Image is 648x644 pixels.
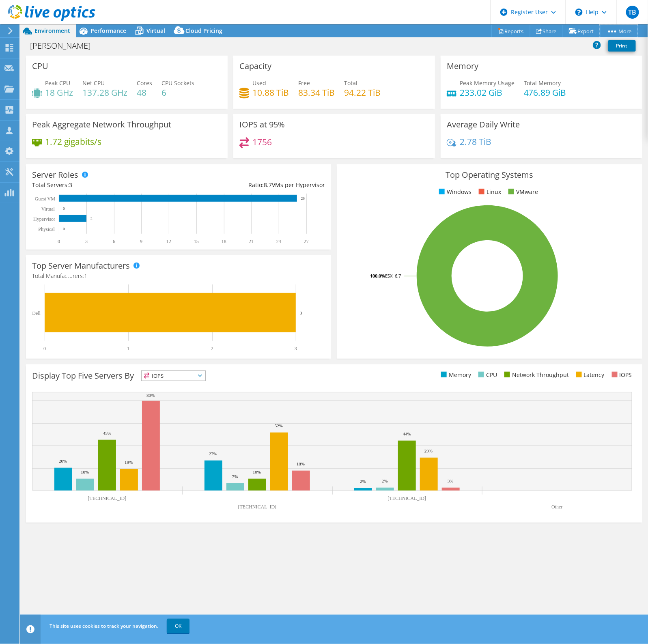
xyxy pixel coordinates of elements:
text: 7% [232,474,238,479]
h4: 10.88 TiB [252,88,289,97]
text: 1 [127,346,129,351]
span: TB [626,6,639,19]
text: 27 [304,239,309,244]
text: 80% [146,393,155,398]
h3: Top Operating Systems [343,170,636,179]
text: 3 [85,239,88,244]
span: Net CPU [82,79,105,87]
text: 2% [382,478,388,483]
h4: 233.02 GiB [460,88,515,97]
text: 19% [125,460,133,465]
text: 10% [253,470,261,474]
span: This site uses cookies to track your navigation. [50,622,158,629]
li: Linux [477,187,501,196]
h4: 94.22 TiB [344,88,381,97]
text: 18 [222,239,226,244]
span: 3 [69,181,72,189]
text: 9 [140,239,142,244]
text: 2% [360,479,366,484]
a: OK [167,619,189,633]
div: Total Servers: [32,181,179,190]
text: 2 [211,346,213,351]
text: 44% [403,431,411,436]
a: More [600,25,638,37]
div: Ratio: VMs per Hypervisor [179,181,325,190]
a: Print [608,40,636,52]
span: Used [252,79,266,87]
h4: Total Manufacturers: [32,271,325,280]
text: 21 [249,239,254,244]
text: 3 [90,217,93,221]
span: Virtual [146,27,165,34]
text: 12 [166,239,171,244]
h4: 476.89 GiB [524,88,566,97]
h3: Top Server Manufacturers [32,261,130,270]
text: Physical [38,226,55,232]
span: IOPS [142,371,205,381]
text: 10% [81,470,89,474]
h4: 137.28 GHz [82,88,127,97]
span: Performance [90,27,126,34]
li: Network Throughput [502,370,569,379]
h1: [PERSON_NAME] [26,41,103,50]
li: Latency [574,370,605,379]
h3: Server Roles [32,170,78,179]
text: 24 [276,239,281,244]
text: 15 [194,239,199,244]
span: 8.7 [264,181,272,189]
text: 0 [63,227,65,231]
text: 52% [275,423,283,428]
text: 26 [301,196,305,200]
span: CPU Sockets [161,79,194,87]
span: Peak CPU [45,79,70,87]
tspan: 100.0% [370,273,385,279]
h3: IOPS at 95% [239,120,285,129]
h4: 1.72 gigabits/s [45,137,101,146]
text: [TECHNICAL_ID] [388,495,426,501]
h4: 48 [137,88,152,97]
span: Cloud Pricing [185,27,222,34]
li: CPU [476,370,497,379]
h4: 2.78 TiB [460,137,491,146]
span: Total Memory [524,79,561,87]
text: 0 [58,239,60,244]
h4: 1756 [252,138,272,146]
text: Virtual [41,206,55,212]
h4: 18 GHz [45,88,73,97]
text: 20% [59,459,67,463]
h4: 83.34 TiB [298,88,335,97]
h3: Peak Aggregate Network Throughput [32,120,171,129]
svg: \n [575,9,583,16]
h3: CPU [32,62,48,71]
a: Export [563,25,601,37]
text: 27% [209,451,217,456]
span: Environment [34,27,70,34]
li: IOPS [610,370,632,379]
h4: 6 [161,88,194,97]
span: Total [344,79,357,87]
h3: Average Daily Write [447,120,520,129]
span: Peak Memory Usage [460,79,515,87]
span: 1 [84,272,87,280]
li: Memory [439,370,471,379]
text: 3% [448,478,454,483]
h3: Capacity [239,62,271,71]
text: [TECHNICAL_ID] [88,495,127,501]
span: Cores [137,79,152,87]
text: Other [551,504,562,510]
text: 0 [43,346,46,351]
a: Share [530,25,563,37]
tspan: ESXi 6.7 [385,273,401,279]
text: 18% [297,461,305,466]
text: Guest VM [35,196,55,202]
text: 6 [113,239,115,244]
li: VMware [506,187,538,196]
text: 0 [63,207,65,211]
text: Hypervisor [33,216,55,222]
h3: Memory [447,62,478,71]
text: 3 [300,310,302,315]
li: Windows [437,187,471,196]
text: 45% [103,431,111,435]
a: Reports [491,25,530,37]
span: Free [298,79,310,87]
